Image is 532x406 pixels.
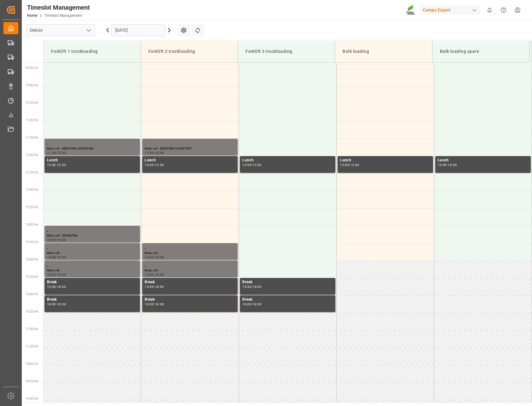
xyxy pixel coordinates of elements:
span: 10:30 Hr [26,101,38,104]
div: 14:30 [47,256,56,259]
div: Forklift 3 truckloading [243,46,330,57]
div: Break [145,279,235,285]
div: , [47,227,138,233]
div: - [251,164,252,166]
div: - [56,151,57,154]
div: 11:30 [145,151,154,154]
div: Break [145,297,235,303]
span: 12:00 Hr [26,153,38,157]
div: - [154,256,155,259]
div: - [56,273,57,276]
div: 16:00 [252,285,261,288]
div: - [56,238,57,241]
div: 12:30 [252,164,261,166]
div: 12:30 [155,164,164,166]
span: 12:30 Hr [26,171,38,174]
div: - [154,285,155,288]
div: Main ref : [47,268,138,273]
div: , [47,140,138,146]
div: 15:00 [155,256,164,259]
div: Lunch [145,157,235,164]
a: Home [27,13,37,18]
div: 12:00 [438,164,447,166]
div: Lunch [438,157,528,164]
div: 16:00 [242,303,251,306]
div: 15:30 [57,273,66,276]
div: Bulk loading spare [437,46,524,57]
div: 15:00 [57,256,66,259]
div: 15:30 [155,273,164,276]
span: 17:30 Hr [26,345,38,348]
div: 12:00 [47,164,56,166]
div: 12:00 [145,164,154,166]
div: Break [47,279,138,285]
div: 15:00 [145,273,154,276]
div: - [56,303,57,306]
span: 09:30 Hr [26,66,38,70]
span: 14:30 Hr [26,240,38,244]
div: 15:30 [145,285,154,288]
div: Main ref : DEMATRA [47,233,138,238]
button: open menu [84,25,93,35]
div: - [56,285,57,288]
div: 14:00 [47,238,56,241]
div: - [56,256,57,259]
div: - [56,164,57,166]
div: Main ref : [145,251,235,256]
div: 15:30 [47,285,56,288]
div: - [154,164,155,166]
img: Screenshot%202023-09-29%20at%2010.02.21.png_1712312052.png [406,5,416,16]
div: 12:00 [57,151,66,154]
div: , [47,262,138,268]
div: Break [242,297,333,303]
div: - [447,164,448,166]
span: 13:00 Hr [26,188,38,191]
div: , [145,244,235,251]
div: 12:00 [242,164,251,166]
span: 11:30 Hr [26,136,38,139]
span: 16:30 Hr [26,310,38,313]
button: Help Center [497,3,511,17]
div: , [145,262,235,268]
div: Lunch [47,157,138,164]
input: Type to search/select [26,24,95,36]
span: 17:00 Hr [26,327,38,331]
div: Compo Expert [420,6,480,15]
div: Timeslot Management [27,3,90,12]
div: , [47,244,138,251]
div: 16:30 [252,303,261,306]
div: Main ref : [145,268,235,273]
div: - [349,164,350,166]
span: 18:00 Hr [26,362,38,366]
div: - [154,303,155,306]
div: 12:00 [155,151,164,154]
div: 16:00 [57,285,66,288]
div: , [145,140,235,146]
div: Lunch [242,157,333,164]
div: 12:30 [57,164,66,166]
div: 16:30 [155,303,164,306]
div: Bulk loading [340,46,427,57]
div: 14:30 [145,256,154,259]
div: Main ref : MEETING LOGISTIEK [145,146,235,151]
button: Compo Expert [420,4,483,16]
div: 16:30 [57,303,66,306]
div: - [251,303,252,306]
div: 15:00 [47,273,56,276]
div: Main ref : [47,251,138,256]
div: Break [242,279,333,285]
div: 16:00 [155,285,164,288]
div: 12:00 [340,164,349,166]
span: 15:00 Hr [26,258,38,261]
span: 10:00 Hr [26,84,38,87]
span: 19:00 Hr [26,397,38,400]
div: Forklift 2 truckloading [146,46,233,57]
div: 16:00 [47,303,56,306]
div: 14:30 [57,238,66,241]
div: - [154,151,155,154]
div: Break [47,297,138,303]
div: 16:00 [145,303,154,306]
div: 12:30 [350,164,359,166]
input: DD.MM.YYYY [111,24,166,36]
span: 11:00 Hr [26,118,38,122]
